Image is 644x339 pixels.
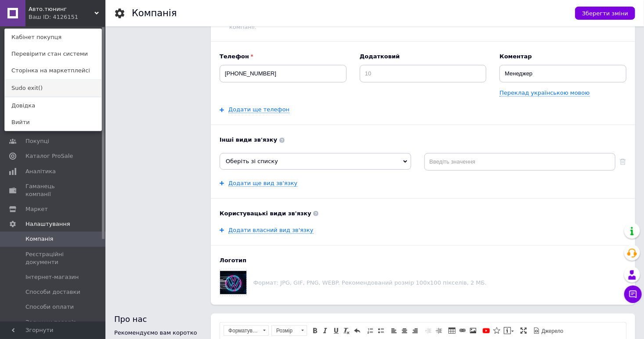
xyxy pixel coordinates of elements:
[376,326,386,335] a: Вставити/видалити маркований список
[220,136,626,144] b: Інші види зв'язку
[519,326,528,335] a: Максимізувати
[424,153,616,171] input: Введіть значення
[25,288,80,296] span: Способи доставки
[272,326,298,335] span: Розмір
[499,89,590,96] a: Переклад українською мовою
[582,10,628,17] span: Зберегти зміни
[25,168,56,175] span: Аналітика
[29,5,94,13] span: Авто.тюнинг
[331,326,341,335] a: Підкреслений (Ctrl+U)
[25,220,70,228] span: Налаштування
[224,325,269,336] a: Форматування
[352,326,362,335] a: Повернути (Ctrl+Z)
[114,314,202,325] div: Про нас
[220,53,347,61] b: Телефон
[360,53,487,61] b: Додатковий
[310,326,320,335] a: Жирний (Ctrl+B)
[228,227,314,234] a: Додати власний вид зв'язку
[321,326,330,335] a: Курсив (Ctrl+I)
[132,8,177,18] h1: Компанія
[540,328,564,335] span: Джерело
[458,326,467,335] a: Вставити/Редагувати посилання (Ctrl+L)
[400,326,409,335] a: По центру
[5,80,101,96] a: Sudo exit()
[342,326,351,335] a: Видалити форматування
[499,53,626,61] b: Коментар
[220,65,347,82] input: +38 096 0000000
[25,182,81,198] span: Гаманець компанії
[25,318,76,326] span: Залишки товарів
[29,13,65,21] div: Ваш ID: 4126151
[25,273,79,281] span: Інтернет-магазин
[5,46,101,62] a: Перевірити стан системи
[25,137,49,145] span: Покупці
[5,97,101,114] a: Довідка
[228,180,297,187] a: Додати ще вид зв'язку
[220,257,626,264] b: Логотип
[228,106,289,113] a: Додати ще телефон
[503,326,515,335] a: Вставити повідомлення
[5,114,101,131] a: Вийти
[492,326,502,335] a: Вставити іконку
[468,326,478,335] a: Зображення
[423,326,433,335] a: Зменшити відступ
[481,326,491,335] a: Додати відео з YouTube
[389,326,399,335] a: По лівому краю
[360,65,487,82] input: 10
[224,326,260,335] span: Форматування
[25,205,48,213] span: Маркет
[5,62,101,79] a: Сторінка на маркетплейсі
[499,65,626,82] input: Наприклад: Бухгалтерія
[624,285,642,303] button: Чат з покупцем
[25,303,74,311] span: Способи оплати
[271,325,307,336] a: Розмір
[447,326,457,335] a: Таблиця
[220,210,626,218] b: Користувацькі види зв'язку
[575,7,635,20] button: Зберегти зміни
[532,326,565,335] a: Джерело
[25,152,73,160] span: Каталог ProSale
[410,326,420,335] a: По правому краю
[226,158,278,164] span: Оберіть зі списку
[5,29,101,46] a: Кабінет покупця
[25,235,53,243] span: Компанія
[253,279,626,286] p: Формат: JPG, GIF, PNG, WEBP. Рекомендований розмір 100х100 пікселів, 2 МБ.
[434,326,444,335] a: Збільшити відступ
[365,326,375,335] a: Вставити/видалити нумерований список
[25,250,81,266] span: Реєстраційні документи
